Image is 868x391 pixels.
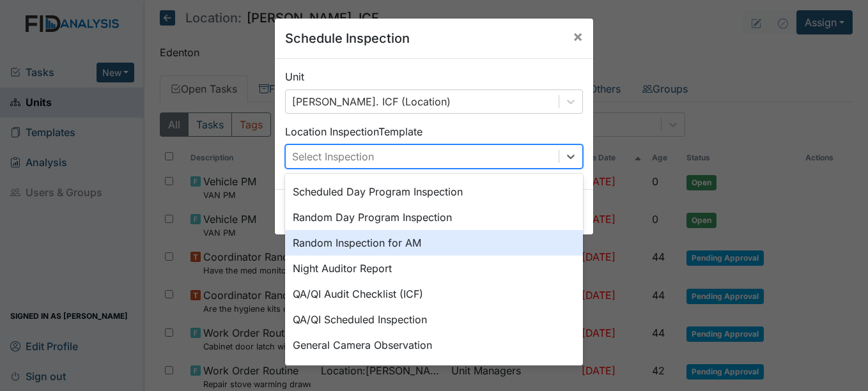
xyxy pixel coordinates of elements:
[285,179,583,204] div: Scheduled Day Program Inspection
[285,307,583,332] div: QA/QI Scheduled Inspection
[285,332,583,358] div: General Camera Observation
[292,94,451,109] div: [PERSON_NAME]. ICF (Location)
[285,124,422,139] label: Location Inspection Template
[562,19,593,54] button: Close
[573,27,583,45] span: ×
[285,281,583,307] div: QA/QI Audit Checklist (ICF)
[285,204,583,230] div: Random Day Program Inspection
[285,256,583,281] div: Night Auditor Report
[285,69,304,84] label: Unit
[285,230,583,256] div: Random Inspection for AM
[292,149,374,164] div: Select Inspection
[285,29,410,48] h5: Schedule Inspection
